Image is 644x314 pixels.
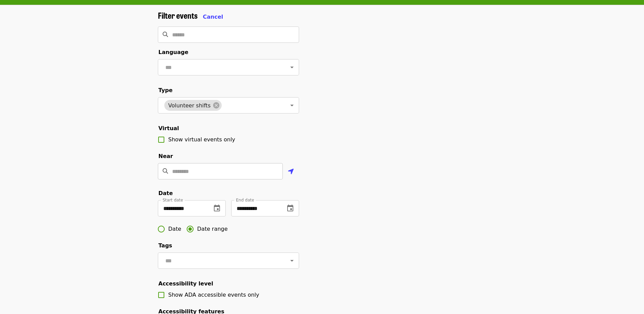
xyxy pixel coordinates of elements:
[159,125,179,132] span: Virtual
[164,100,222,111] div: Volunteer shifts
[197,225,228,233] span: Date range
[288,168,294,176] i: location-arrow icon
[172,163,283,179] input: Location
[172,27,299,43] input: Search
[163,168,168,174] i: search icon
[236,198,254,203] span: End date
[159,242,172,249] span: Tags
[283,164,299,180] button: Use my location
[164,102,215,109] span: Volunteer shifts
[159,153,173,159] span: Near
[287,101,297,110] button: Open
[287,63,297,72] button: Open
[203,14,223,20] span: Cancel
[159,49,188,55] span: Language
[159,280,213,287] span: Accessibility level
[209,200,225,216] button: change date
[168,292,259,298] span: Show ADA accessible events only
[287,256,297,265] button: Open
[282,200,298,216] button: change date
[159,190,173,196] span: Date
[158,9,198,21] span: Filter events
[203,13,223,21] button: Cancel
[168,225,181,233] span: Date
[159,87,173,93] span: Type
[163,198,183,203] span: Start date
[168,136,235,143] span: Show virtual events only
[163,31,168,38] i: search icon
